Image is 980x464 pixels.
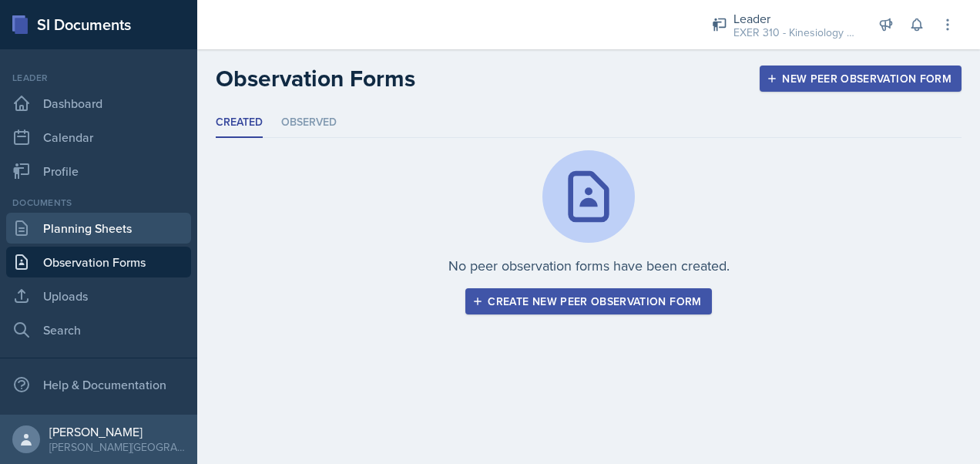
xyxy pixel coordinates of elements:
[281,108,337,138] li: Observed
[6,88,191,119] a: Dashboard
[6,247,191,277] a: Observation Forms
[6,281,191,311] a: Uploads
[6,196,191,210] div: Documents
[475,295,701,308] div: Create new peer observation form
[6,314,191,345] a: Search
[770,72,951,85] div: New Peer Observation Form
[49,439,185,455] div: [PERSON_NAME][GEOGRAPHIC_DATA]
[465,288,711,314] button: Create new peer observation form
[6,156,191,187] a: Profile
[6,122,191,153] a: Calendar
[6,71,191,85] div: Leader
[733,25,857,41] div: EXER 310 - Kinesiology / Fall 2025
[6,369,191,400] div: Help & Documentation
[760,66,962,92] button: New Peer Observation Form
[216,108,263,138] li: Created
[49,424,185,439] div: [PERSON_NAME]
[216,65,415,92] h2: Observation Forms
[6,213,191,244] a: Planning Sheets
[733,9,857,28] div: Leader
[448,255,730,276] p: No peer observation forms have been created.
